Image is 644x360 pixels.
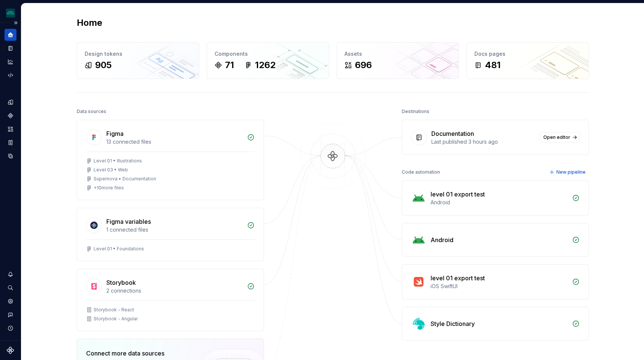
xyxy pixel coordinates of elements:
[207,42,329,79] a: Components711262
[431,283,568,290] div: iOS SwiftUI
[543,134,570,140] span: Open editor
[106,226,243,234] div: 1 connected files
[85,50,191,58] div: Design tokens
[94,167,128,173] div: Level 03 • Web
[106,278,136,287] div: Storybook
[4,309,16,321] button: Contact support
[4,150,16,162] a: Data sources
[431,274,485,283] div: level 01 export test
[106,217,151,226] div: Figma variables
[106,287,243,295] div: 2 connections
[94,185,124,191] div: + 10 more files
[4,268,16,280] button: Notifications
[77,106,106,117] div: Data sources
[4,56,16,68] a: Analytics
[431,199,568,206] div: Android
[355,59,372,71] div: 696
[94,307,134,313] div: Storybook - React
[540,132,580,143] a: Open editor
[4,137,16,149] a: Storybook stories
[4,29,16,41] a: Home
[95,59,112,71] div: 905
[255,59,276,71] div: 1262
[431,319,475,328] div: Style Dictionary
[77,208,264,261] a: Figma variables1 connected filesLevel 01 • Foundations
[467,42,589,79] a: Docs pages481
[6,9,15,18] img: 418c6d47-6da6-4103-8b13-b5999f8989a1.png
[4,42,16,54] a: Documentation
[4,110,16,122] a: Components
[86,349,187,358] div: Connect more data sources
[225,59,234,71] div: 71
[106,138,243,146] div: 13 connected files
[4,96,16,108] a: Design tokens
[556,169,586,175] span: New pipeline
[215,50,321,58] div: Components
[485,59,501,71] div: 481
[431,190,485,199] div: level 01 export test
[4,295,16,307] a: Settings
[77,120,264,200] a: Figma13 connected filesLevel 01 • IllustrationsLevel 03 • WebSupernova • Documentation+10more files
[77,17,102,29] h2: Home
[77,269,264,331] a: Storybook2 connectionsStorybook - ReactStorybook - Angular
[4,282,16,294] button: Search ⌘K
[7,347,14,354] svg: Supernova Logo
[94,176,156,182] div: Supernova • Documentation
[337,42,459,79] a: Assets696
[431,235,453,244] div: Android
[106,129,124,138] div: Figma
[402,106,429,117] div: Destinations
[431,138,535,146] div: Last published 3 hours ago
[344,50,451,58] div: Assets
[94,316,138,322] div: Storybook - Angular
[4,123,16,135] a: Assets
[402,167,440,177] div: Code automation
[4,69,16,81] a: Code automation
[94,158,142,164] div: Level 01 • Illustrations
[77,42,199,79] a: Design tokens905
[10,18,21,28] button: Expand sidebar
[431,129,474,138] div: Documentation
[94,246,144,252] div: Level 01 • Foundations
[474,50,581,58] div: Docs pages
[547,167,589,177] button: New pipeline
